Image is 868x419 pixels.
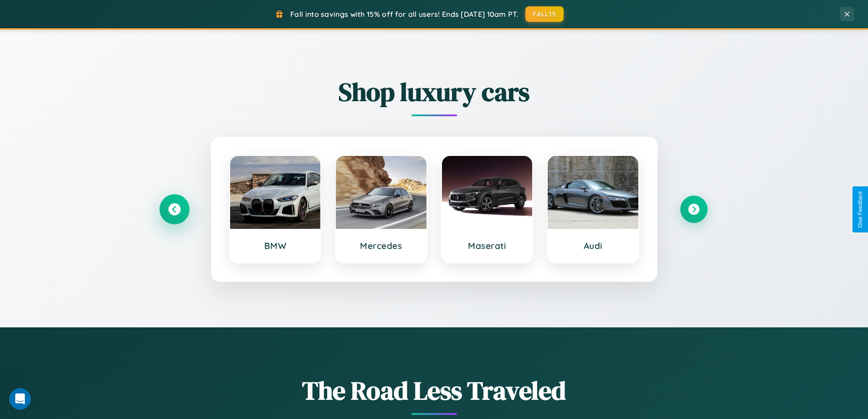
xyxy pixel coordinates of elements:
[161,373,708,408] h1: The Road Less Traveled
[557,240,629,251] h3: Audi
[525,6,564,22] button: FALL15
[451,240,524,251] h3: Maserati
[9,388,31,410] iframe: Intercom live chat
[345,240,417,251] h3: Mercedes
[161,74,708,109] h2: Shop luxury cars
[857,191,863,228] div: Give Feedback
[239,240,312,251] h3: BMW
[290,10,519,19] span: Fall into savings with 15% off for all users! Ends [DATE] 10am PT.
